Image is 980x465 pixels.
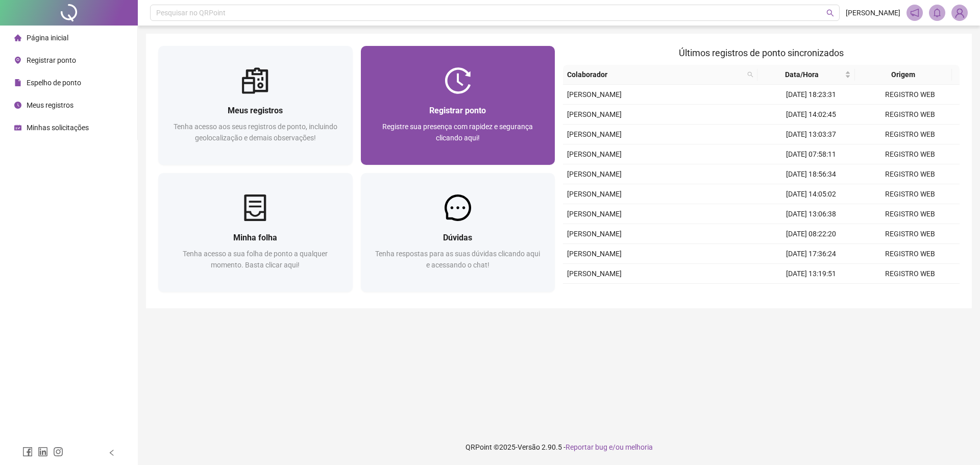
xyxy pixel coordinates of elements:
td: [DATE] 14:02:45 [762,105,861,125]
span: [PERSON_NAME] [567,130,622,138]
span: clock-circle [14,102,21,109]
span: Colaborador [567,69,743,80]
span: [PERSON_NAME] [567,110,622,118]
span: Versão [518,443,540,451]
span: search [826,9,834,17]
td: REGISTRO WEB [861,244,960,264]
td: [DATE] 13:03:37 [762,125,861,144]
span: search [747,71,753,78]
span: [PERSON_NAME] [846,7,900,18]
td: REGISTRO WEB [861,164,960,184]
td: [DATE] 08:22:20 [762,224,861,244]
td: [DATE] 13:06:38 [762,204,861,224]
span: [PERSON_NAME] [567,250,622,258]
span: Meus registros [228,106,283,115]
td: REGISTRO WEB [861,85,960,105]
span: schedule [14,124,21,131]
span: Dúvidas [443,233,472,242]
td: REGISTRO WEB [861,105,960,125]
span: Reportar bug e/ou melhoria [566,443,653,451]
td: [DATE] 18:23:31 [762,85,861,105]
span: instagram [53,447,63,457]
span: linkedin [38,447,48,457]
span: [PERSON_NAME] [567,210,622,218]
td: REGISTRO WEB [861,224,960,244]
th: Data/Hora [757,65,855,85]
a: Minha folhaTenha acesso a sua folha de ponto a qualquer momento. Basta clicar aqui! [158,173,353,292]
td: REGISTRO WEB [861,264,960,284]
td: [DATE] 07:58:11 [762,144,861,164]
span: Registrar ponto [27,56,76,64]
span: Data/Hora [762,69,843,80]
span: Tenha acesso a sua folha de ponto a qualquer momento. Basta clicar aqui! [183,250,328,269]
span: [PERSON_NAME] [567,170,622,178]
td: [DATE] 14:05:02 [762,184,861,204]
span: Tenha respostas para as suas dúvidas clicando aqui e acessando o chat! [375,250,540,269]
span: Página inicial [27,34,68,42]
td: REGISTRO WEB [861,284,960,304]
footer: QRPoint © 2025 - 2.90.5 - [138,429,980,465]
td: REGISTRO WEB [861,144,960,164]
td: REGISTRO WEB [861,204,960,224]
td: REGISTRO WEB [861,125,960,144]
span: home [14,34,21,41]
span: Últimos registros de ponto sincronizados [679,47,844,58]
td: [DATE] 13:19:51 [762,264,861,284]
span: search [745,67,755,82]
span: [PERSON_NAME] [567,230,622,238]
a: Meus registrosTenha acesso aos seus registros de ponto, incluindo geolocalização e demais observa... [158,46,353,165]
th: Origem [855,65,952,85]
span: [PERSON_NAME] [567,190,622,198]
td: [DATE] 17:36:24 [762,244,861,264]
a: DúvidasTenha respostas para as suas dúvidas clicando aqui e acessando o chat! [361,173,555,292]
span: Tenha acesso aos seus registros de ponto, incluindo geolocalização e demais observações! [174,123,337,142]
span: notification [910,8,919,17]
td: [DATE] 12:20:03 [762,284,861,304]
td: REGISTRO WEB [861,184,960,204]
span: Meus registros [27,101,73,109]
span: Registre sua presença com rapidez e segurança clicando aqui! [382,123,533,142]
a: Registrar pontoRegistre sua presença com rapidez e segurança clicando aqui! [361,46,555,165]
span: file [14,79,21,86]
td: [DATE] 18:56:34 [762,164,861,184]
span: Minhas solicitações [27,124,89,132]
img: 91763 [952,5,967,20]
span: [PERSON_NAME] [567,90,622,99]
span: Registrar ponto [429,106,486,115]
span: Minha folha [233,233,277,242]
span: facebook [22,447,33,457]
span: Espelho de ponto [27,79,81,87]
span: [PERSON_NAME] [567,150,622,158]
span: [PERSON_NAME] [567,270,622,278]
span: environment [14,57,21,64]
span: left [108,449,115,456]
span: bell [933,8,942,17]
